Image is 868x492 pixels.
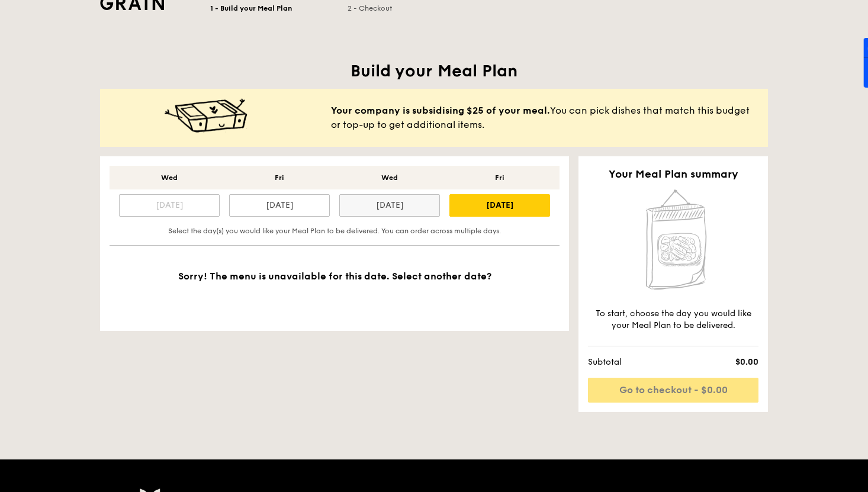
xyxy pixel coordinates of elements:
span: Subtotal [588,356,690,368]
div: Wed [119,173,220,182]
span: You can pick dishes that match this budget or top-up to get additional items. [331,104,758,132]
span: $0.00 [690,356,758,368]
div: Wed [339,173,440,182]
h1: Build your Meal Plan [100,60,768,82]
img: meal-happy@2x.c9d3c595.png [165,98,247,134]
div: To start, choose the day you would like your Meal Plan to be delivered. [588,308,758,332]
div: Fri [229,173,330,182]
b: Your company is subsidising $25 of your meal. [331,105,550,116]
img: Home delivery [638,187,708,294]
div: Select the day(s) you would like your Meal Plan to be delivered. You can order across multiple days. [114,226,555,236]
a: Go to checkout - $0.00 [588,378,758,403]
div: Fri [449,173,550,182]
h2: Your Meal Plan summary [588,166,758,182]
div: Sorry! The menu is unavailable for this date. Select another date? [100,255,569,331]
